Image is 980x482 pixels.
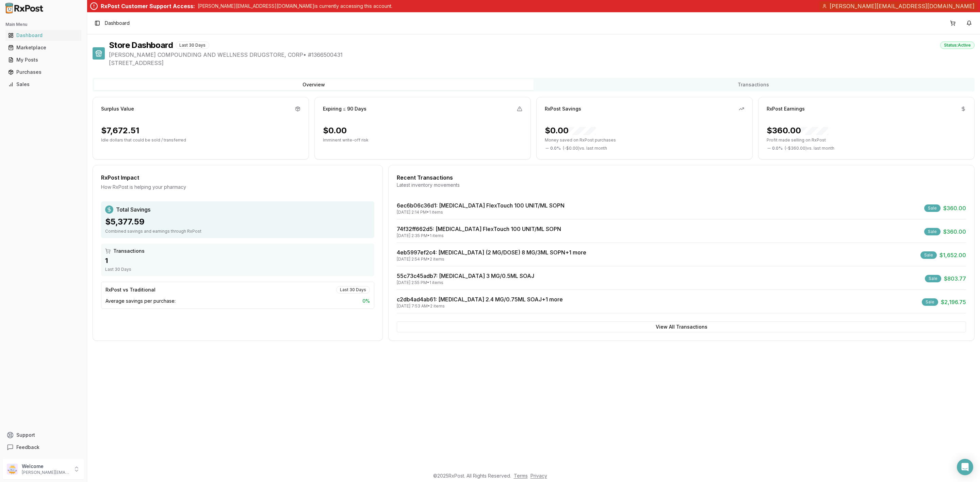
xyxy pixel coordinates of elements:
[105,20,130,27] span: Dashboard
[545,105,581,112] div: RxPost Savings
[8,69,79,76] div: Purchases
[362,298,370,304] span: 0 %
[101,125,139,136] div: $7,672.51
[113,248,145,254] span: Transactions
[3,3,46,14] img: RxPost Logo
[323,137,522,143] p: Imminent write-off risk
[920,251,937,259] div: Sale
[176,41,209,49] div: Last 30 Days
[8,56,79,63] div: My Posts
[397,256,586,262] div: [DATE] 2:54 PM • 2 items
[8,32,79,39] div: Dashboard
[5,22,81,27] h2: Main Menu
[397,182,966,188] div: Latest inventory movements
[22,463,69,470] p: Welcome
[943,228,966,236] span: $360.00
[5,29,81,41] a: Dashboard
[94,79,534,90] button: Overview
[397,173,966,182] div: Recent Transactions
[7,464,18,475] img: User avatar
[943,204,966,212] span: $360.00
[397,296,563,303] a: c2db4ad4ab61: [MEDICAL_DATA] 2.4 MG/0.75ML SOAJ+1 more
[957,459,973,475] div: Open Intercom Messenger
[397,280,534,285] div: [DATE] 2:55 PM • 1 items
[3,441,84,453] button: Feedback
[767,137,966,143] p: Profit made selling on RxPost
[397,303,563,309] div: [DATE] 7:53 AM • 2 items
[101,105,134,112] div: Surplus Value
[336,286,370,294] div: Last 30 Days
[16,444,39,451] span: Feedback
[397,272,534,279] a: 55c73c45adb7: [MEDICAL_DATA] 3 MG/0.5ML SOAJ
[3,42,84,53] button: Marketplace
[545,137,744,143] p: Money saved on RxPost purchases
[5,78,81,90] a: Sales
[922,298,938,306] div: Sale
[397,249,586,256] a: 4eb5997ef2c4: [MEDICAL_DATA] (2 MG/DOSE) 8 MG/3ML SOPN+1 more
[944,275,966,283] span: $803.77
[550,146,561,151] span: 0.0 %
[101,2,195,10] div: RxPost Customer Support Access:
[924,204,941,212] div: Sale
[3,429,84,441] button: Support
[397,210,565,215] div: [DATE] 2:14 PM • 1 items
[767,125,828,136] div: $360.00
[109,40,173,51] h1: Store Dashboard
[323,125,347,136] div: $0.00
[3,67,84,78] button: Purchases
[940,251,966,259] span: $1,652.00
[8,44,79,51] div: Marketplace
[534,79,973,90] button: Transactions
[5,66,81,78] a: Purchases
[3,79,84,90] button: Sales
[105,298,176,304] span: Average savings per purchase:
[105,216,370,227] div: $5,377.59
[397,321,966,332] button: View All Transactions
[101,137,300,143] p: Idle dollars that could be sold / transferred
[323,105,366,112] div: Expiring ≤ 90 Days
[101,173,374,182] div: RxPost Impact
[397,233,561,238] div: [DATE] 2:35 PM • 1 items
[397,202,565,209] a: 6ec6b06c36d1: [MEDICAL_DATA] FlexTouch 100 UNIT/ML SOPN
[5,54,81,66] a: My Posts
[22,470,69,475] p: [PERSON_NAME][EMAIL_ADDRESS][DOMAIN_NAME]
[545,125,596,136] div: $0.00
[397,226,561,232] a: 74f32ff662d5: [MEDICAL_DATA] FlexTouch 100 UNIT/ML SOPN
[940,41,975,49] div: Status: Active
[101,184,374,190] div: How RxPost is helping your pharmacy
[105,229,370,234] div: Combined savings and earnings through RxPost
[105,20,130,27] nav: breadcrumb
[941,298,966,306] span: $2,196.75
[5,41,81,54] a: Marketplace
[105,267,370,272] div: Last 30 Days
[563,146,607,151] span: ( - $0.00 ) vs. last month
[925,275,941,282] div: Sale
[3,30,84,41] button: Dashboard
[772,146,783,151] span: 0.0 %
[8,81,79,88] div: Sales
[530,473,547,479] a: Privacy
[785,146,834,151] span: ( - $360.00 ) vs. last month
[109,51,975,59] span: [PERSON_NAME] COMPOUNDING AND WELLNESS DRUGSTORE, CORP • # 1366500431
[3,54,84,65] button: My Posts
[924,228,941,235] div: Sale
[105,256,370,265] div: 1
[105,286,156,293] div: RxPost vs Traditional
[767,105,805,112] div: RxPost Earnings
[109,59,975,67] span: [STREET_ADDRESS]
[116,205,150,214] span: Total Savings
[514,473,528,479] a: Terms
[830,2,975,10] span: [PERSON_NAME][EMAIL_ADDRESS][DOMAIN_NAME]
[198,3,392,10] p: [PERSON_NAME][EMAIL_ADDRESS][DOMAIN_NAME] is currently accessing this account.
